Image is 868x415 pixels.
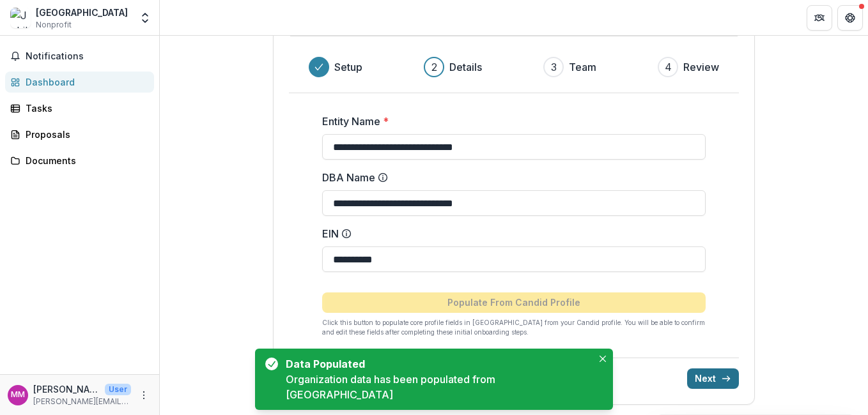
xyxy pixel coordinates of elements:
h3: Setup [334,59,362,75]
span: Nonprofit [36,19,72,31]
img: Jubilee Park & Community Center [10,8,31,28]
div: Proposals [26,128,144,141]
span: Notifications [26,51,149,62]
label: Entity Name [322,114,698,129]
div: Marissa Castro Mikoy [11,391,25,399]
div: Progress [309,57,719,77]
button: Populate From Candid Profile [322,292,706,313]
div: Documents [26,154,144,167]
h3: Team [569,59,596,75]
button: Close [595,351,610,366]
p: [PERSON_NAME] [PERSON_NAME] [33,382,100,396]
label: DBA Name [322,170,698,185]
a: Dashboard [5,72,154,93]
div: Organization data has been populated from [GEOGRAPHIC_DATA] [286,372,593,402]
div: Dashboard [26,75,144,89]
button: Notifications [5,46,154,66]
div: [GEOGRAPHIC_DATA] [36,6,128,19]
a: Proposals [5,124,154,145]
button: Open entity switcher [136,5,154,31]
div: 2 [431,59,437,75]
div: 4 [665,59,672,75]
button: Get Help [837,5,863,31]
h3: Details [449,59,482,75]
a: Tasks [5,98,154,119]
button: Partners [807,5,832,31]
p: User [105,384,131,395]
div: Data Populated [286,356,587,372]
p: Click this button to populate core profile fields in [GEOGRAPHIC_DATA] from your Candid profile. ... [322,318,706,337]
p: [PERSON_NAME][EMAIL_ADDRESS][DOMAIN_NAME] [33,396,131,407]
label: EIN [322,226,698,241]
button: Next [687,368,739,389]
h3: Review [683,59,719,75]
button: More [136,388,151,403]
a: Documents [5,150,154,171]
div: 3 [551,59,557,75]
div: Tasks [26,102,144,115]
